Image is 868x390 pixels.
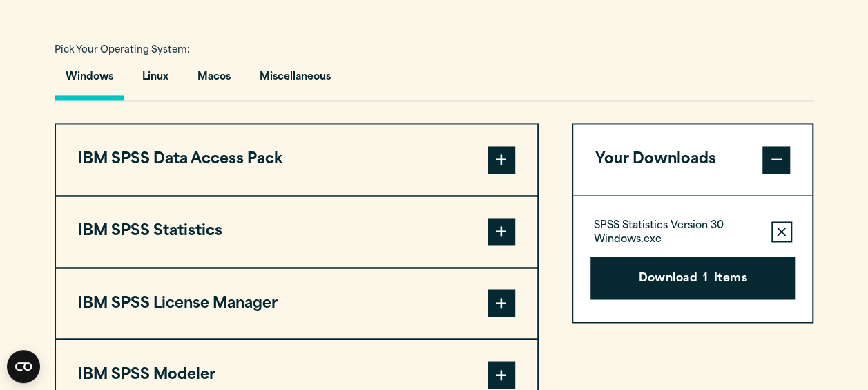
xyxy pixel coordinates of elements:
button: Open CMP widget [7,350,40,383]
button: Miscellaneous [249,61,342,100]
span: Pick Your Operating System: [55,46,190,55]
button: IBM SPSS License Manager [56,268,537,339]
span: 1 [703,270,708,288]
p: SPSS Statistics Version 30 Windows.exe [594,219,760,247]
button: Macos [186,61,242,100]
button: Your Downloads [573,124,813,195]
button: Windows [55,61,124,100]
button: Linux [131,61,180,100]
button: IBM SPSS Data Access Pack [56,124,537,195]
button: Download1Items [590,257,795,299]
button: IBM SPSS Statistics [56,196,537,267]
div: Your Downloads [573,195,813,322]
